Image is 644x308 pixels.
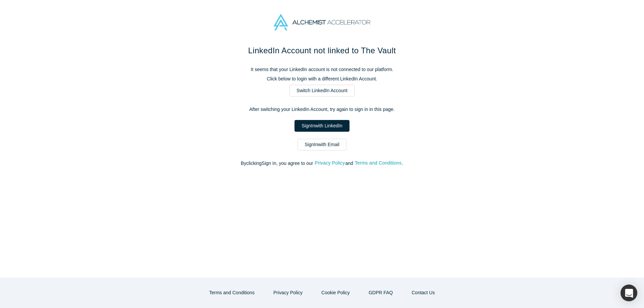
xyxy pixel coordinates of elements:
img: Alchemist Accelerator Logo [274,14,370,30]
button: Privacy Policy [314,159,345,167]
button: Terms and Conditions [202,287,262,299]
a: SignInwith Email [298,139,346,150]
p: It seems that your LinkedIn account is not connected to our platform. [181,66,463,73]
p: Click below to login with a different LinkedIn Account. [181,75,463,82]
button: Privacy Policy [266,287,310,299]
button: Contact Us [405,287,442,299]
p: By clicking Sign In , you agree to our and . [181,160,463,167]
h1: LinkedIn Account not linked to The Vault [181,45,463,57]
button: Cookie Policy [314,287,357,299]
a: Switch LinkedIn Account [289,85,355,97]
p: After switching your LinkedIn Account, try again to sign in in this page. [181,106,463,113]
a: SignInwith LinkedIn [294,120,349,132]
a: GDPR FAQ [362,287,400,299]
button: Terms and Conditions [355,159,402,167]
